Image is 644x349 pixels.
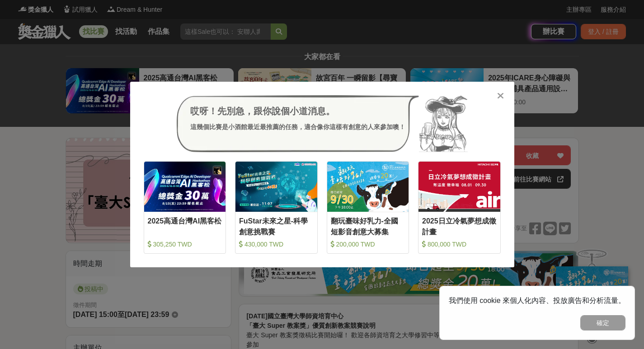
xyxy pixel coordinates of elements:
[331,240,405,249] div: 200,000 TWD
[331,216,405,236] div: 翻玩臺味好乳力-全國短影音創意大募集
[327,162,409,212] img: Cover Image
[148,216,222,236] div: 2025高通台灣AI黑客松
[449,297,625,304] span: 我們使用 cookie 來個人化內容、投放廣告和分析流量。
[144,161,226,254] a: Cover Image2025高通台灣AI黑客松 305,250 TWD
[239,216,314,236] div: FuStar未來之星-科學創意挑戰賽
[190,104,405,118] div: 哎呀！先別急，跟你說個小道消息。
[190,122,405,132] div: 這幾個比賽是小酒館最近最推薦的任務，適合像你這樣有創意的人來參加噢！
[327,161,409,254] a: Cover Image翻玩臺味好乳力-全國短影音創意大募集 200,000 TWD
[418,162,500,212] img: Cover Image
[235,161,318,254] a: Cover ImageFuStar未來之星-科學創意挑戰賽 430,000 TWD
[148,240,222,249] div: 305,250 TWD
[239,240,314,249] div: 430,000 TWD
[419,95,468,152] img: Avatar
[422,216,497,236] div: 2025日立冷氣夢想成徵計畫
[580,315,625,330] button: 確定
[418,161,501,254] a: Cover Image2025日立冷氣夢想成徵計畫 800,000 TWD
[235,162,317,212] img: Cover Image
[422,240,497,249] div: 800,000 TWD
[144,162,226,212] img: Cover Image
